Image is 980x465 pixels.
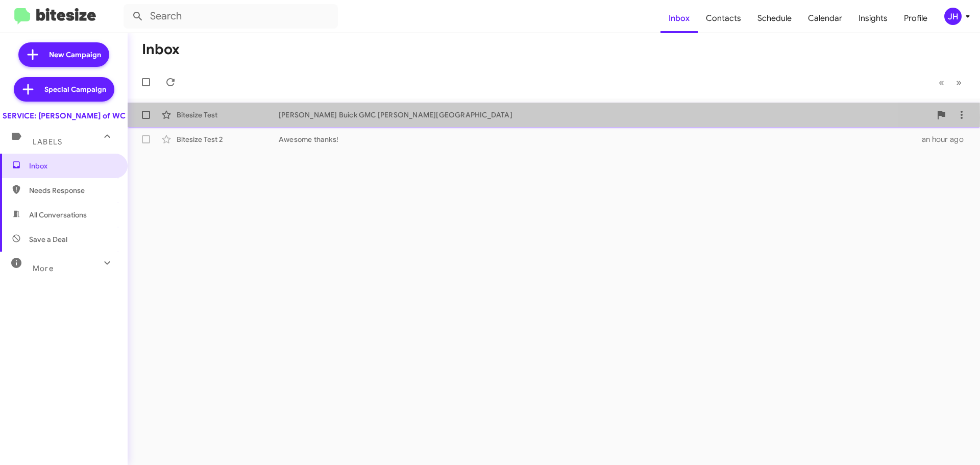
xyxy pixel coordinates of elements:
[933,72,950,93] button: Previous
[279,110,931,120] div: [PERSON_NAME] Buick GMC [PERSON_NAME][GEOGRAPHIC_DATA]
[279,134,922,144] div: Awesome thanks!
[33,264,54,273] span: More
[29,234,67,244] span: Save a Deal
[749,4,800,33] a: Schedule
[896,4,936,33] a: Profile
[944,8,962,25] div: JH
[956,76,962,89] span: »
[933,72,968,93] nav: Page navigation example
[29,210,87,220] span: All Conversations
[850,4,896,33] a: Insights
[3,111,126,121] div: SERVICE: [PERSON_NAME] of WC
[177,134,279,144] div: Bitesize Test 2
[660,4,698,33] a: Inbox
[29,185,116,195] span: Needs Response
[142,41,180,58] h1: Inbox
[44,84,106,94] span: Special Campaign
[922,134,972,144] div: an hour ago
[177,110,279,120] div: Bitesize Test
[33,137,62,146] span: Labels
[29,161,116,171] span: Inbox
[800,4,850,33] a: Calendar
[124,4,338,29] input: Search
[939,76,944,89] span: «
[14,77,114,102] a: Special Campaign
[698,4,749,33] a: Contacts
[936,8,969,25] button: JH
[49,50,101,60] span: New Campaign
[950,72,968,93] button: Next
[18,42,109,67] a: New Campaign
